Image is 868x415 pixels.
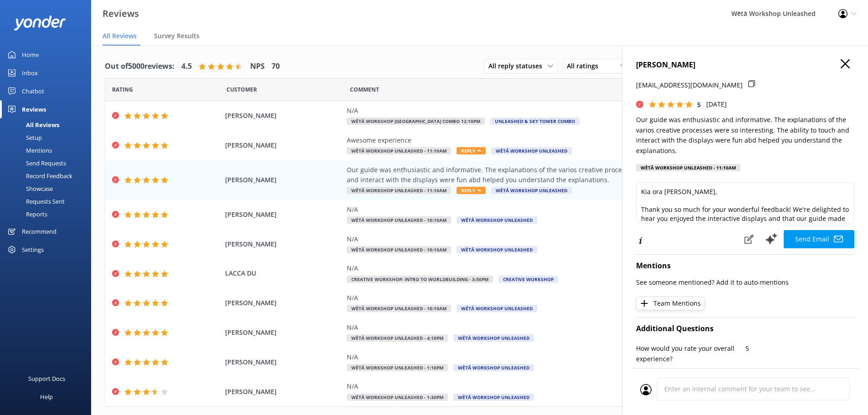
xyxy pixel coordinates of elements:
[5,208,47,220] div: Reports
[453,334,534,342] span: Wētā Workshop Unleashed
[453,394,534,401] span: Wētā Workshop Unleashed
[5,195,65,208] div: Requests Sent
[225,210,343,220] span: [PERSON_NAME]
[636,260,854,272] h4: Mentions
[636,182,854,223] textarea: Kia ora [PERSON_NAME], Thank you so much for your wonderful feedback! We're delighted to hear you...
[350,85,379,94] span: Question
[347,364,448,371] span: Wētā Workshop Unleashed - 1:10pm
[347,352,761,362] div: N/A
[22,64,38,82] div: Inbox
[112,85,133,94] span: Date
[745,343,855,354] p: 5
[225,387,343,397] span: [PERSON_NAME]
[103,31,137,41] span: All Reviews
[347,135,761,145] div: Awesome experience
[22,82,44,100] div: Chatbot
[5,144,91,157] a: Mentions
[40,388,53,406] div: Help
[347,293,761,303] div: N/A
[347,205,761,215] div: N/A
[5,208,91,220] a: Reports
[453,364,534,371] span: Wētā Workshop Unleashed
[250,61,265,72] h4: NPS
[5,131,91,144] a: Setup
[225,239,343,249] span: [PERSON_NAME]
[225,328,343,338] span: [PERSON_NAME]
[5,144,52,157] div: Mentions
[347,106,761,116] div: N/A
[636,343,745,364] p: How would you rate your overall experience?
[567,61,604,71] span: All ratings
[457,187,486,194] span: Reply
[5,195,91,208] a: Requests Sent
[457,305,537,312] span: Wētā Workshop Unleashed
[491,187,572,194] span: Wētā Workshop Unleashed
[5,182,53,195] div: Showcase
[457,246,537,253] span: Wētā Workshop Unleashed
[347,147,451,154] span: Wētā Workshop Unleashed - 11:10am
[5,169,72,182] div: Record Feedback
[5,131,42,144] div: Setup
[22,100,46,118] div: Reviews
[347,187,451,194] span: Wētā Workshop Unleashed - 11:10am
[636,59,854,71] h4: [PERSON_NAME]
[636,277,854,287] p: See someone mentioned? Add it to auto-mentions
[636,164,740,171] div: Wētā Workshop Unleashed - 11:10am
[636,297,704,310] button: Team Mentions
[272,61,280,72] h4: 70
[103,6,139,21] h3: Reviews
[225,175,343,185] span: [PERSON_NAME]
[706,99,727,109] p: [DATE]
[5,182,91,195] a: Showcase
[347,334,448,342] span: Wētā Workshop Unleashed - 4:10pm
[28,369,65,388] div: Support Docs
[347,323,761,333] div: N/A
[457,216,537,224] span: Wētā Workshop Unleashed
[22,222,56,241] div: Recommend
[784,230,854,248] button: Send Email
[347,234,761,244] div: N/A
[5,157,91,169] a: Send Requests
[697,100,701,109] span: 5
[5,118,91,131] a: All Reviews
[491,147,572,154] span: Wētā Workshop Unleashed
[347,381,761,391] div: N/A
[225,357,343,367] span: [PERSON_NAME]
[225,140,343,150] span: [PERSON_NAME]
[225,298,343,308] span: [PERSON_NAME]
[347,246,451,253] span: Wētā Workshop Unleashed - 10:10am
[225,268,343,278] span: LACCA DU
[105,61,175,72] h4: Out of 5000 reviews:
[347,276,493,283] span: Creative Workshop: Intro to Worldbuilding - 3:50pm
[457,147,486,154] span: Reply
[636,115,854,156] p: Our guide was enthusiastic and informative. The explanations of the varios creative processes wer...
[181,61,192,72] h4: 4.5
[347,118,485,125] span: Wētā Workshop [GEOGRAPHIC_DATA] COMBO 12:10pm
[490,118,580,125] span: Unleashed & Sky Tower Combo
[347,263,761,273] div: N/A
[226,85,257,94] span: Date
[22,241,44,259] div: Settings
[154,31,200,41] span: Survey Results
[841,59,850,69] button: Close
[14,15,66,31] img: yonder-white-logo.png
[22,46,39,64] div: Home
[488,61,548,71] span: All reply statuses
[636,80,743,90] p: [EMAIL_ADDRESS][DOMAIN_NAME]
[347,394,448,401] span: Wētā Workshop Unleashed - 1:30pm
[640,384,652,395] img: user_profile.svg
[636,323,854,335] h4: Additional Questions
[498,276,558,283] span: Creative Workshop
[347,305,451,312] span: Wētā Workshop Unleashed - 10:10am
[347,165,761,185] div: Our guide was enthusiastic and informative. The explanations of the varios creative processes wer...
[347,216,451,224] span: Wētā Workshop Unleashed - 10:10am
[5,169,91,182] a: Record Feedback
[5,118,59,131] div: All Reviews
[5,157,66,169] div: Send Requests
[225,111,343,121] span: [PERSON_NAME]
